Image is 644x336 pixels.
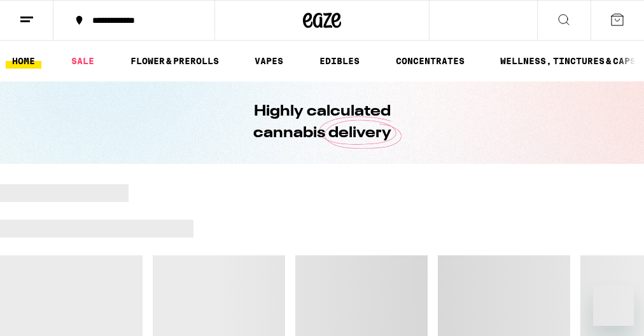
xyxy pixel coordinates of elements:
[313,53,366,69] a: EDIBLES
[6,53,41,69] a: HOME
[389,53,471,69] a: CONCENTRATES
[65,53,101,69] a: SALE
[124,53,225,69] a: FLOWER & PREROLLS
[217,101,427,144] h1: Highly calculated cannabis delivery
[593,285,634,326] iframe: Button to launch messaging window
[248,53,290,69] a: VAPES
